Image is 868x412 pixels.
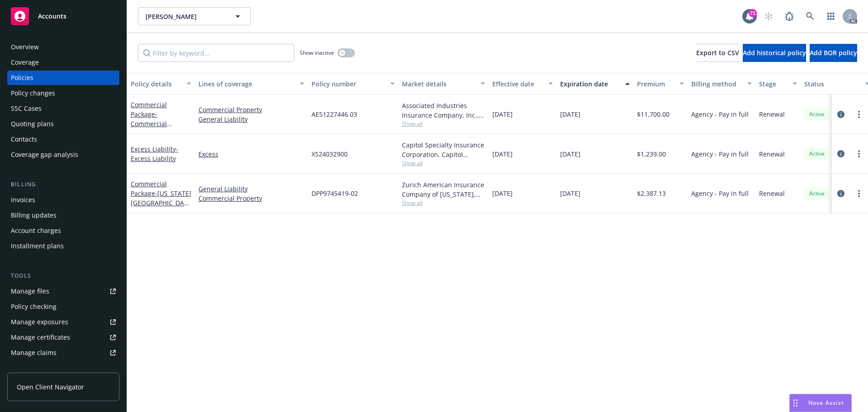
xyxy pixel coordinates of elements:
[311,79,385,89] div: Policy number
[127,73,195,95] button: Policy details
[195,73,308,95] button: Lines of coverage
[398,73,489,95] button: Market details
[560,109,580,119] span: [DATE]
[492,79,543,89] div: Effective date
[489,73,557,95] button: Effective date
[11,147,78,162] div: Coverage gap analysis
[11,299,57,314] div: Policy checking
[854,109,864,120] a: more
[131,110,172,137] span: - Commercial Package
[7,71,119,85] a: Policies
[11,208,57,223] div: Billing updates
[7,132,119,147] a: Contacts
[311,189,358,198] span: DPP9745419-02
[11,193,35,207] div: Invoices
[808,189,826,198] span: Active
[804,79,859,89] div: Status
[637,79,674,89] div: Premium
[759,189,785,198] span: Renewal
[492,109,513,119] span: [DATE]
[637,189,666,198] span: $2,387.13
[560,79,620,89] div: Expiration date
[810,44,857,62] button: Add BOR policy
[402,140,485,159] div: Capitol Specialty Insurance Corporation, Capitol Indemnity Corporation, RT Specialty Insurance Se...
[11,101,42,116] div: SSC Cases
[11,117,54,131] div: Quoting plans
[11,239,64,253] div: Installment plans
[7,361,119,375] a: Manage BORs
[691,189,749,198] span: Agency - Pay in full
[7,86,119,100] a: Policy changes
[11,284,49,298] div: Manage files
[402,199,485,207] span: Show all
[7,239,119,253] a: Installment plans
[198,194,304,203] a: Commercial Property
[198,114,304,124] a: General Liability
[759,7,778,25] a: Start snowing
[11,346,57,360] div: Manage claims
[691,149,749,159] span: Agency - Pay in full
[759,79,787,89] div: Stage
[696,48,739,57] span: Export to CSV
[300,49,334,57] span: Show inactive
[402,159,485,167] span: Show all
[7,271,119,280] div: Tools
[560,189,580,198] span: [DATE]
[38,13,66,20] span: Accounts
[560,149,580,159] span: [DATE]
[835,109,846,120] a: circleInformation
[402,101,485,120] div: Associated Industries Insurance Company, Inc., AmTrust Financial Services, RT Specialty Insurance...
[759,109,785,119] span: Renewal
[492,149,513,159] span: [DATE]
[7,223,119,238] a: Account charges
[11,361,53,375] div: Manage BORs
[691,109,749,119] span: Agency - Pay in full
[7,117,119,131] a: Quoting plans
[308,73,398,95] button: Policy number
[198,149,304,159] a: Excess
[696,44,739,62] button: Export to CSV
[808,399,844,407] span: Nova Assist
[11,132,37,147] div: Contacts
[492,189,513,198] span: [DATE]
[7,284,119,298] a: Manage files
[11,86,55,100] div: Policy changes
[311,149,348,159] span: XS24032900
[854,188,864,199] a: more
[835,188,846,199] a: circleInformation
[198,105,304,114] a: Commercial Property
[7,346,119,360] a: Manage claims
[131,145,178,163] a: Excess Liability
[790,394,801,412] div: Drag to move
[7,299,119,314] a: Policy checking
[637,149,666,159] span: $1,239.00
[7,180,119,189] div: Billing
[198,79,294,89] div: Lines of coverage
[11,40,39,54] div: Overview
[801,7,819,25] a: Search
[835,148,846,159] a: circleInformation
[7,208,119,223] a: Billing updates
[789,394,852,412] button: Nova Assist
[131,100,167,137] a: Commercial Package
[743,48,806,57] span: Add historical policy
[759,149,785,159] span: Renewal
[749,9,757,17] div: 71
[198,184,304,194] a: General Liability
[138,7,251,25] button: [PERSON_NAME]
[854,148,864,159] a: more
[11,223,61,238] div: Account charges
[808,110,826,118] span: Active
[637,109,670,119] span: $11,700.00
[822,7,840,25] a: Switch app
[138,44,294,62] input: Filter by keyword...
[7,330,119,345] a: Manage certificates
[808,150,826,158] span: Active
[743,44,806,62] button: Add historical policy
[131,79,181,89] div: Policy details
[17,382,84,392] span: Open Client Navigator
[7,315,119,329] span: Manage exposures
[7,40,119,54] a: Overview
[810,48,857,57] span: Add BOR policy
[755,73,801,95] button: Stage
